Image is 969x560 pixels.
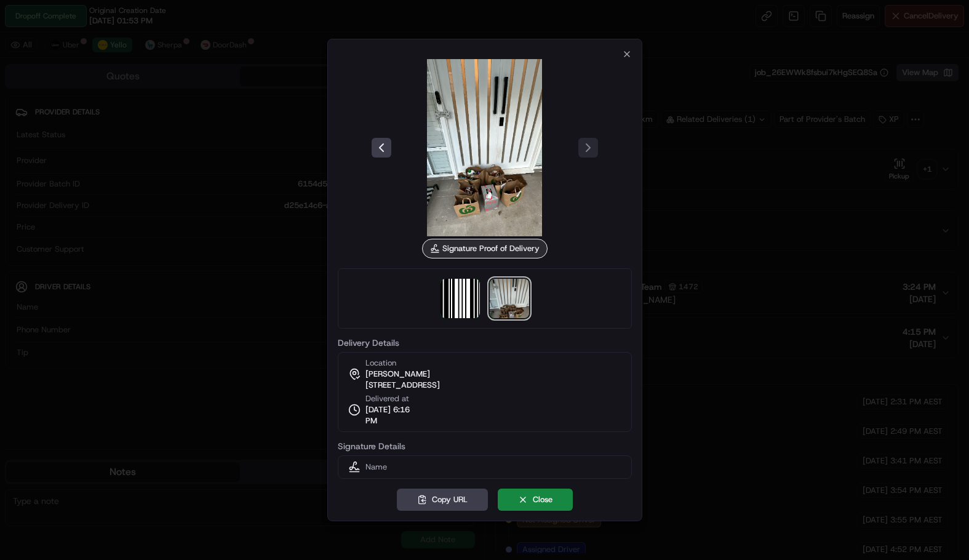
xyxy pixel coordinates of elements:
[365,404,422,426] span: [DATE] 6:16 PM
[396,59,573,236] img: signature_proof_of_delivery image
[365,380,440,391] span: [STREET_ADDRESS]
[422,239,548,258] div: Signature Proof of Delivery
[397,489,488,511] button: Copy URL
[441,279,480,318] img: barcode_scan_on_pickup image
[338,442,632,450] label: Signature Details
[338,338,632,347] label: Delivery Details
[365,369,430,380] span: [PERSON_NAME]
[490,279,529,318] img: signature_proof_of_delivery image
[365,393,422,404] span: Delivered at
[365,462,387,473] span: Name
[498,489,573,511] button: Close
[365,358,396,369] span: Location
